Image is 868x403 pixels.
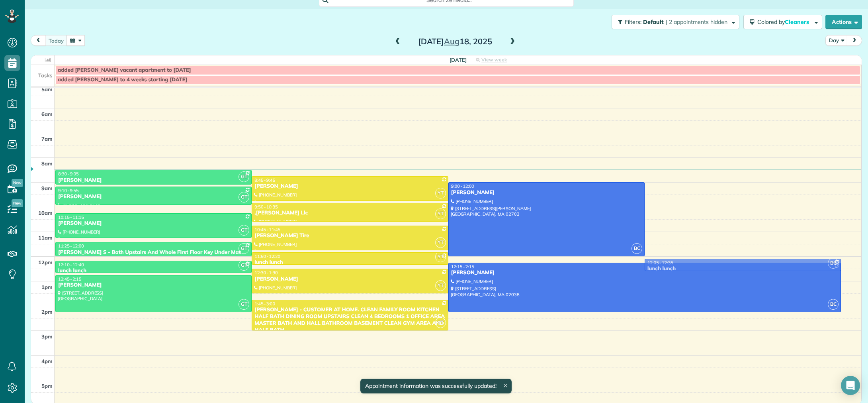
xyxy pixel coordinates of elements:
span: 2pm [41,309,53,315]
span: Filters: [625,18,641,26]
span: New [12,199,23,207]
span: GT [239,299,249,310]
div: lunch lunch [647,265,839,272]
div: [PERSON_NAME] [254,183,446,190]
span: 7am [41,136,53,142]
span: Aug [444,36,459,46]
span: 12:45 - 2:15 [58,276,81,282]
div: lunch lunch [254,259,446,266]
div: [PERSON_NAME] [451,269,839,276]
span: GT [239,171,249,182]
span: YT [435,317,446,328]
span: 9am [41,185,53,191]
span: 12:30 - 1:30 [254,270,278,275]
span: YT [435,252,446,262]
span: added [PERSON_NAME] vacant apartment to [DATE] [58,67,191,73]
span: GT [239,192,249,202]
div: [PERSON_NAME] [254,276,446,283]
span: GT [239,225,249,236]
h2: [DATE] 18, 2025 [405,37,505,46]
span: YT [435,237,446,248]
button: Filters: Default | 2 appointments hidden [612,15,739,29]
span: BC [828,258,839,269]
span: 10:45 - 11:45 [254,227,280,232]
div: [PERSON_NAME] [451,189,642,196]
div: [PERSON_NAME] Tire [254,232,446,239]
span: 4pm [41,358,53,364]
div: [PERSON_NAME] S - Bath Upstairs And Whole First Floor Key Under Mat [58,249,249,256]
div: Appointment information was successfully updated! [360,379,511,393]
span: New [12,179,23,187]
span: added [PERSON_NAME] to 4 weeks starting [DATE] [58,77,187,83]
span: Default [643,18,664,26]
span: Colored by [757,18,812,26]
span: 11am [38,234,53,241]
span: 1:45 - 3:00 [254,301,275,307]
div: [PERSON_NAME] [58,282,249,289]
span: 9:50 - 10:35 [254,204,278,210]
div: [PERSON_NAME] - CUSTOMER AT HOME. CLEAN FAMILY ROOM KITCHEN HALF BATH DINING ROOM UPSTAIRS CLEAN ... [254,307,446,334]
span: 5pm [41,383,53,389]
button: Actions [825,15,862,29]
span: 8:30 - 9:05 [58,171,79,177]
span: GT [239,260,249,271]
button: today [45,35,67,46]
span: 3pm [41,333,53,340]
span: 10:15 - 11:15 [58,214,84,220]
div: ,[PERSON_NAME] Llc [254,210,446,216]
span: Cleaners [785,18,810,26]
span: 5am [41,86,53,92]
div: Open Intercom Messenger [841,376,860,395]
span: 12:05 - 12:35 [647,260,673,265]
span: 8am [41,160,53,167]
span: BC [631,243,642,254]
span: 11:25 - 12:00 [58,243,84,249]
button: Day [825,35,848,46]
span: 6am [41,111,53,117]
span: 8:45 - 9:45 [254,177,275,183]
div: [PERSON_NAME] [58,193,249,200]
span: YT [435,208,446,219]
span: GT [239,243,249,254]
a: Filters: Default | 2 appointments hidden [608,15,739,29]
span: 9:00 - 12:00 [451,183,474,189]
span: YT [435,280,446,291]
span: | 2 appointments hidden [666,18,727,26]
span: View week [481,57,507,63]
button: Colored byCleaners [743,15,822,29]
span: BC [828,299,839,310]
span: 9:10 - 9:55 [58,188,79,193]
div: lunch lunch [58,267,249,274]
span: 12:10 - 12:40 [58,262,84,267]
span: YT [435,188,446,199]
span: [DATE] [450,57,467,63]
span: 10am [38,210,53,216]
span: 11:50 - 12:20 [254,254,280,259]
button: prev [31,35,46,46]
span: 12pm [38,259,53,265]
span: 1pm [41,284,53,290]
div: [PERSON_NAME] [58,220,249,227]
div: [PERSON_NAME] [58,177,249,184]
button: next [847,35,862,46]
span: 12:15 - 2:15 [451,264,474,269]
